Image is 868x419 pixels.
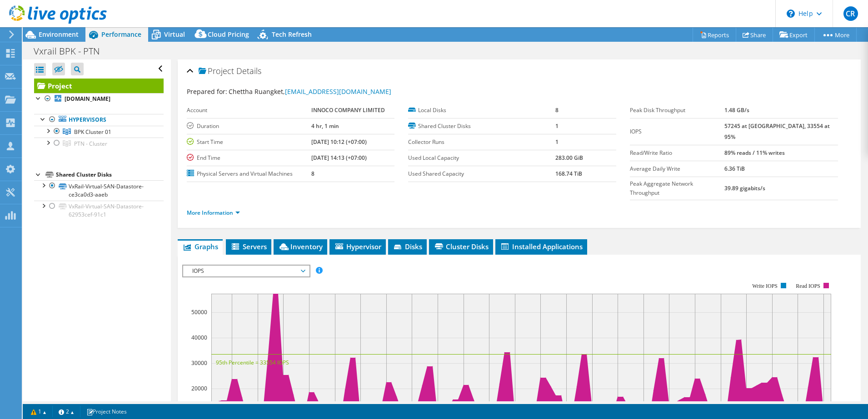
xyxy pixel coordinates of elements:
text: Write IOPS [752,283,778,289]
a: Export [773,28,815,42]
b: INNOCO COMPANY LIMITED [311,106,385,114]
label: Collector Runs [408,138,555,147]
span: Servers [230,242,267,251]
text: 20000 [191,384,207,392]
span: Cloud Pricing [208,30,249,39]
a: Share [736,28,773,42]
b: 4 hr, 1 min [311,122,339,130]
b: 57245 at [GEOGRAPHIC_DATA], 33554 at 95% [724,122,830,141]
label: Peak Aggregate Network Throughput [630,179,724,197]
span: IOPS [188,266,304,276]
b: [DATE] 10:12 (+07:00) [311,138,367,146]
a: VxRail-Virtual-SAN-Datastore-62953cef-91c1 [34,201,164,221]
span: Cluster Disks [434,242,489,251]
span: PTN - Cluster [74,140,107,148]
a: PTN - Cluster [34,138,164,149]
a: More Information [187,209,240,217]
a: Reports [693,28,736,42]
label: Prepared for: [187,87,227,96]
label: Local Disks [408,106,555,115]
span: Hypervisor [334,242,381,251]
b: 283.00 GiB [555,154,583,162]
a: VxRail-Virtual-SAN-Datastore-ce3ca0d3-aaeb [34,180,164,200]
span: Virtual [164,30,185,39]
span: Disks [393,242,422,251]
span: Details [236,65,261,76]
label: Duration [187,122,312,131]
b: [DATE] 14:13 (+07:00) [311,154,367,162]
h1: Vxrail BPK - PTN [30,46,114,56]
label: Average Daily Write [630,164,724,173]
b: 8 [311,170,314,177]
label: Start Time [187,138,312,147]
b: 1.48 GB/s [724,106,749,114]
a: 2 [52,406,80,417]
b: 8 [555,106,559,114]
label: Read/Write Ratio [630,148,724,158]
text: 30000 [191,359,207,367]
label: Shared Cluster Disks [408,122,555,131]
label: Peak Disk Throughput [630,106,724,115]
span: Environment [39,30,79,39]
label: Physical Servers and Virtual Machines [187,169,312,178]
text: Read IOPS [796,283,820,289]
a: BPK Cluster 01 [34,126,164,138]
label: IOPS [630,127,724,136]
span: CR [843,6,858,21]
b: 1 [555,138,559,146]
label: Account [187,106,312,115]
span: Project [199,67,234,76]
text: 40000 [191,334,207,341]
span: Performance [101,30,141,39]
a: [DOMAIN_NAME] [34,93,164,105]
b: 39.89 gigabits/s [724,184,765,192]
b: 1 [555,122,559,130]
label: Used Shared Capacity [408,169,555,178]
svg: \n [787,10,795,18]
span: Inventory [278,242,323,251]
span: Tech Refresh [272,30,312,39]
a: Hypervisors [34,114,164,126]
b: 6.36 TiB [724,165,745,173]
span: Installed Applications [500,242,583,251]
label: End Time [187,153,312,163]
a: Project [34,79,164,93]
b: 89% reads / 11% writes [724,149,785,157]
a: Project Notes [80,406,133,417]
span: Graphs [182,242,218,251]
a: More [814,28,857,42]
span: Chettha Ruangket, [229,87,391,96]
text: 50000 [191,308,207,316]
b: 168.74 TiB [555,170,582,177]
b: [DOMAIN_NAME] [65,95,110,103]
span: BPK Cluster 01 [74,128,111,136]
text: 95th Percentile = 33554 IOPS [216,359,289,366]
a: 1 [25,406,53,417]
div: Shared Cluster Disks [56,169,164,180]
a: [EMAIL_ADDRESS][DOMAIN_NAME] [285,87,391,96]
label: Used Local Capacity [408,153,555,163]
